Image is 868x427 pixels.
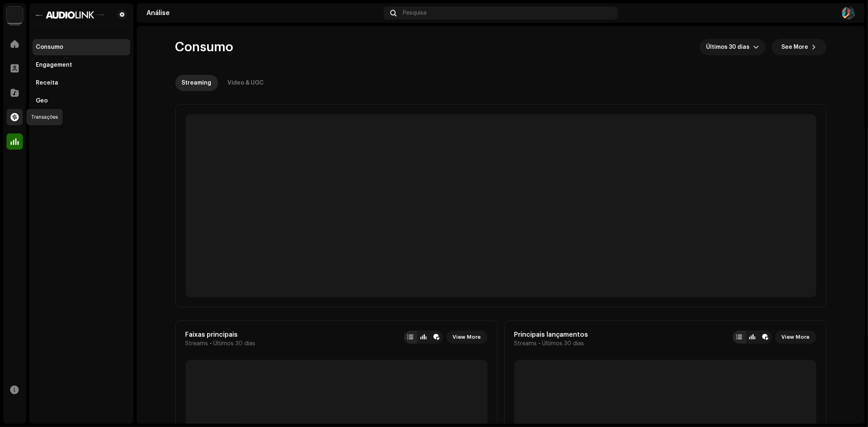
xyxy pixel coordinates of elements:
[782,39,809,55] span: See More
[214,340,256,347] span: Últimos 30 dias
[36,10,104,20] img: 1601779f-85bc-4fc7-87b8-abcd1ae7544a
[7,7,23,23] img: 730b9dfe-18b5-4111-b483-f30b0c182d82
[753,39,759,55] div: dropdown trigger
[514,340,537,347] span: Streams
[175,39,234,55] span: Consumo
[842,7,855,20] img: e50fd660-26c3-4265-bf40-d908f7a4c74a
[33,57,130,73] re-m-nav-item: Engagement
[36,98,48,104] div: Geo
[514,331,588,339] div: Principais lançamentos
[539,340,541,347] span: •
[775,331,816,344] button: View More
[210,340,212,347] span: •
[36,80,58,86] div: Receita
[186,331,256,339] div: Faixas principais
[542,340,584,347] span: Últimos 30 dias
[453,329,481,345] span: View More
[186,340,208,347] span: Streams
[403,10,426,16] span: Pesquisa
[36,62,72,68] div: Engagement
[782,329,810,345] span: View More
[33,39,130,55] re-m-nav-item: Consumo
[146,10,380,16] div: Análise
[36,44,63,50] div: Consumo
[33,93,130,109] re-m-nav-item: Geo
[33,75,130,91] re-m-nav-item: Receita
[706,39,753,55] span: Últimos 30 dias
[228,75,264,91] div: Video & UGC
[182,75,212,91] div: Streaming
[772,39,826,55] button: See More
[446,331,488,344] button: View More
